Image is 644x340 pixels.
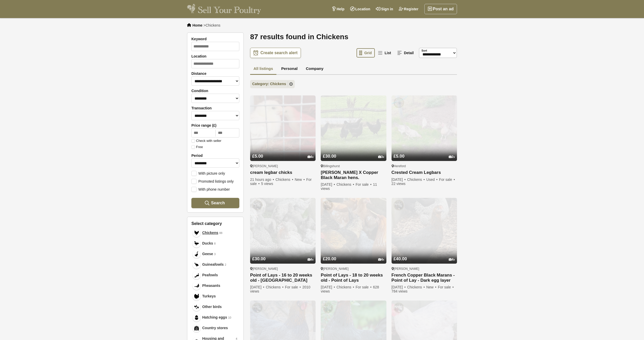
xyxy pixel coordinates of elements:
[356,182,372,187] span: For sale
[276,177,294,182] span: Chickens
[261,182,273,186] span: 5 views
[202,241,213,246] span: Ducks
[204,23,221,27] li: >
[202,251,213,257] span: Geese
[392,285,406,289] span: [DATE]
[191,179,234,183] label: Promoted listings only
[392,289,408,293] span: 784 views
[302,63,327,75] a: Company
[392,164,457,168] div: Hereford
[252,200,262,210] img: Pilling Poultry
[336,182,355,187] span: Chickens
[392,95,457,161] img: Crested Cream Legbars
[385,51,391,55] span: List
[308,155,314,159] div: 4
[321,144,386,161] a: £30.00 3
[202,294,216,299] span: Turkeys
[194,273,199,278] img: Peafowls
[187,4,261,14] img: Sell Your Poultry
[266,285,284,289] span: Chickens
[250,177,312,186] span: For sale
[323,200,333,210] img: Pilling Poultry
[449,258,455,262] div: 4
[250,33,457,41] h1: 87 results found in Chickens
[191,312,239,323] a: Hatching eggs Hatching eggs 10
[396,4,421,14] a: Register
[225,263,226,267] em: 2
[392,267,457,271] div: [PERSON_NAME]
[378,155,384,159] div: 3
[211,200,225,205] span: Search
[394,200,404,210] img: Pilling Poultry
[194,252,199,257] img: Geese
[395,48,417,58] a: Detail
[321,182,377,191] span: 11 views
[323,303,333,313] img: Pilling Poultry
[191,270,239,280] a: Peafowls Peafowls
[392,247,457,264] a: £40.00 4
[250,273,316,283] a: Point of Lays - 16 to 20 weeks old - [GEOGRAPHIC_DATA]
[295,177,305,182] span: New
[392,170,457,175] a: Crested Cream Legbars
[250,144,316,161] a: £5.00 4
[250,80,295,88] a: Category: Chickens
[202,272,218,278] span: Peafowls
[214,252,216,256] em: 3
[308,258,314,262] div: 4
[449,155,455,159] div: 2
[191,71,239,76] label: Distance
[252,256,266,261] span: £30.00
[194,241,199,246] img: Ducks
[191,187,230,191] label: With phone number
[392,198,457,263] img: French Copper Black Marans - Point of Lay - Dark egg layer
[194,326,199,331] img: Country stores
[191,291,239,302] a: Turkeys Turkeys
[228,315,231,320] em: 10
[191,139,221,143] label: Check with seller
[321,273,386,283] a: Point of Lays - 18 to 20 weeks old - Point of Lays
[336,285,355,289] span: Chickens
[394,256,407,261] span: £40.00
[321,247,386,264] a: £20.00 4
[404,51,414,55] span: Detail
[392,144,457,161] a: £5.00 2
[202,325,228,331] span: Country stores
[194,315,199,320] img: Hatching eggs
[323,154,336,159] span: £30.00
[278,63,301,75] a: Personal
[252,303,262,313] img: Pilling Poultry
[191,198,239,208] button: Search
[206,23,221,27] span: Chickens
[394,303,404,313] img: Pilling Poultry
[321,164,386,168] div: Billingshurst
[438,285,454,289] span: For sale
[421,48,427,53] label: Sort
[357,48,375,58] a: Grid
[219,231,222,235] em: 88
[407,285,425,289] span: Chickens
[426,177,438,182] span: Used
[202,262,224,267] span: Guineafowls
[356,285,372,289] span: For sale
[194,230,199,236] img: Chickens
[373,4,396,14] a: Sign in
[260,50,298,55] span: Create search alert
[347,4,373,14] a: Location
[191,106,239,110] label: Transaction
[194,262,199,267] img: Guineafowls
[392,182,405,186] span: 22 views
[191,228,239,238] a: Chickens Chickens 88
[250,267,316,271] div: [PERSON_NAME]
[424,4,457,14] a: Post an ad
[194,294,199,299] img: Turkeys
[191,37,239,41] label: Keyword
[191,171,225,175] label: With picture only
[394,98,404,108] img: Graham Powell
[250,95,316,161] img: cream legbar chicks
[321,95,386,161] img: Burford Brown X Copper Black Maran hens.
[378,258,384,262] div: 4
[191,54,239,58] label: Location
[426,285,437,289] span: New
[191,89,239,93] label: Condition
[321,285,335,289] span: [DATE]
